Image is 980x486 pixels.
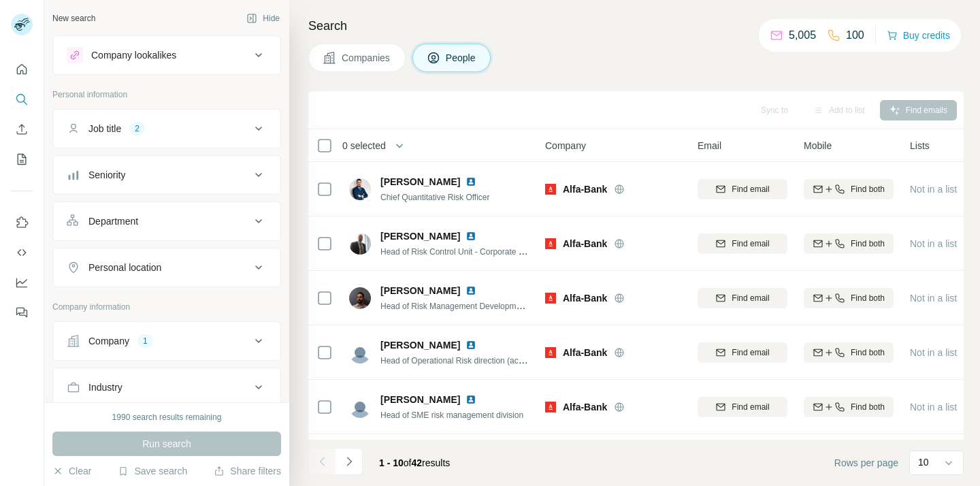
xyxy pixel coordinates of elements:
img: LinkedIn logo [465,285,476,296]
span: Find email [732,401,769,413]
img: LinkedIn logo [465,231,476,242]
button: Save search [118,464,187,478]
button: Find email [698,397,787,417]
span: Find email [732,238,769,250]
span: Lists [910,139,930,152]
span: Alfa-Bank [563,400,607,414]
span: Not in a list [910,402,957,412]
button: Navigate to next page [336,448,363,475]
span: Rows per page [834,456,898,470]
button: Hide [237,8,289,29]
span: Head of SME risk management division [380,410,523,420]
button: Job title2 [53,112,280,145]
img: LinkedIn logo [465,340,476,351]
button: Find both [804,397,894,417]
div: New search [52,12,95,25]
span: Chief Quantitative Risk Officer [380,193,490,202]
div: 1990 search results remaining [112,411,222,423]
button: My lists [11,147,33,172]
img: Logo of Alfa-Bank [545,402,556,412]
span: Alfa-Bank [563,346,607,359]
button: Dashboard [11,270,33,295]
div: Department [88,214,138,228]
span: [PERSON_NAME] [380,393,460,406]
div: Company [88,334,129,348]
span: [PERSON_NAME] [380,175,460,189]
button: Find both [804,233,894,254]
button: Share filters [214,464,281,478]
button: Clear [52,464,91,478]
span: Company [545,139,586,152]
p: 100 [846,27,864,44]
span: Alfa-Bank [563,291,607,305]
button: Feedback [11,300,33,325]
img: Avatar [349,287,371,309]
img: LinkedIn logo [465,176,476,187]
button: Buy credits [887,26,950,45]
button: Find email [698,233,787,254]
span: Find email [732,346,769,359]
div: Personal location [88,261,161,274]
button: Search [11,87,33,112]
img: Avatar [349,396,371,418]
button: Industry [53,371,280,404]
span: Find both [851,401,885,413]
img: LinkedIn logo [465,394,476,405]
button: Find both [804,179,894,199]
div: Industry [88,380,122,394]
span: Alfa-Bank [563,237,607,250]
p: Company information [52,301,281,313]
img: Avatar [349,233,371,255]
span: Mobile [804,139,832,152]
span: [PERSON_NAME] [380,338,460,352]
p: 5,005 [789,27,816,44]
div: Job title [88,122,121,135]
span: People [446,51,477,65]
span: Head of Operational Risk direction (accounting) [380,355,552,366]
button: Company lookalikes [53,39,280,71]
img: Logo of Alfa-Bank [545,293,556,304]
span: Find both [851,346,885,359]
button: Use Surfe on LinkedIn [11,210,33,235]
button: Find both [804,342,894,363]
span: Find email [732,292,769,304]
span: of [404,457,412,468]
p: 10 [918,455,929,469]
img: Logo of Alfa-Bank [545,184,556,195]
span: Email [698,139,721,152]
div: 1 [137,335,153,347]
button: Find email [698,342,787,363]
span: Not in a list [910,293,957,304]
p: Personal information [52,88,281,101]
div: Company lookalikes [91,48,176,62]
span: Companies [342,51,391,65]
span: 0 selected [342,139,386,152]
span: Find both [851,183,885,195]
span: Not in a list [910,238,957,249]
span: Head of Risk Control Unit - Corporate and Treasury Products [380,246,600,257]
img: Logo of Alfa-Bank [545,347,556,358]
span: 1 - 10 [379,457,404,468]
span: Find email [732,183,769,195]
span: 42 [412,457,423,468]
span: Head of Risk Management Development in Retail Startups [380,300,592,311]
img: Avatar [349,178,371,200]
button: Use Surfe API [11,240,33,265]
div: Seniority [88,168,125,182]
button: Personal location [53,251,280,284]
button: Department [53,205,280,238]
button: Find email [698,179,787,199]
img: Logo of Alfa-Bank [545,238,556,249]
span: [PERSON_NAME] [380,229,460,243]
button: Find both [804,288,894,308]
span: Not in a list [910,184,957,195]
span: Not in a list [910,347,957,358]
button: Enrich CSV [11,117,33,142]
h4: Search [308,16,964,35]
button: Seniority [53,159,280,191]
button: Quick start [11,57,33,82]
span: results [379,457,450,468]
span: [PERSON_NAME] [380,284,460,297]
button: Company1 [53,325,280,357]
div: 2 [129,123,145,135]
